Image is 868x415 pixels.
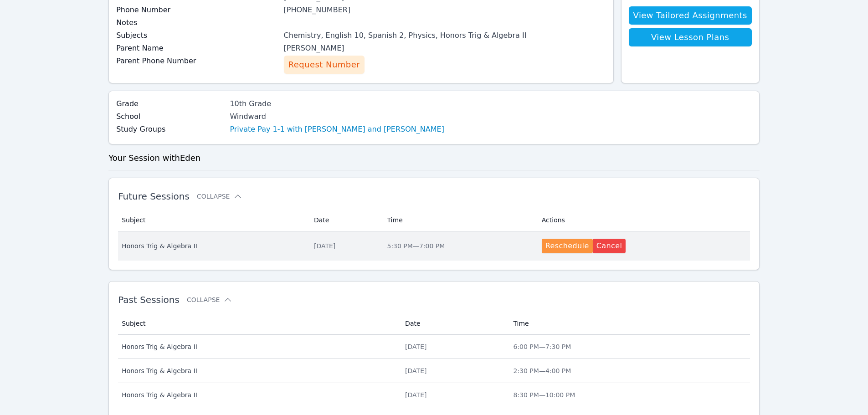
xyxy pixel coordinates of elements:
[387,242,445,250] span: 5:30 PM — 7:00 PM
[405,342,502,351] div: [DATE]
[629,28,752,46] a: View Lesson Plans
[513,343,571,350] span: 6:00 PM — 7:30 PM
[122,241,303,251] span: Honors Trig & Algebra II
[108,152,760,164] h3: Your Session with Eden
[118,359,750,383] tr: Honors Trig & Algebra II[DATE]2:30 PM—4:00 PM
[513,367,571,374] span: 2:30 PM — 4:00 PM
[116,56,278,67] label: Parent Phone Number
[593,239,626,253] button: Cancel
[122,390,394,400] span: Honors Trig & Algebra II
[536,209,750,231] th: Actions
[284,5,351,14] a: [PHONE_NUMBER]
[513,391,575,399] span: 8:30 PM — 10:00 PM
[118,383,750,407] tr: Honors Trig & Algebra II[DATE]8:30 PM—10:00 PM
[308,209,382,231] th: Date
[230,98,444,109] div: 10th Grade
[508,313,750,335] th: Time
[400,313,508,335] th: Date
[197,192,242,201] button: Collapse
[116,30,278,41] label: Subjects
[118,335,750,359] tr: Honors Trig & Algebra II[DATE]6:00 PM—7:30 PM
[116,111,224,122] label: School
[118,313,400,335] th: Subject
[230,124,444,135] a: Private Pay 1-1 with [PERSON_NAME] and [PERSON_NAME]
[187,295,232,304] button: Collapse
[284,56,365,74] button: Request Number
[542,239,593,253] button: Reschedule
[118,294,180,305] span: Past Sessions
[116,43,278,54] label: Parent Name
[118,209,308,231] th: Subject
[629,6,752,25] a: View Tailored Assignments
[116,17,278,28] label: Notes
[230,111,444,122] div: Windward
[116,5,278,15] label: Phone Number
[122,366,394,375] span: Honors Trig & Algebra II
[405,390,502,400] div: [DATE]
[118,191,190,202] span: Future Sessions
[405,366,502,375] div: [DATE]
[116,98,224,109] label: Grade
[116,124,224,135] label: Study Groups
[122,342,394,351] span: Honors Trig & Algebra II
[284,30,606,41] div: Chemistry, English 10, Spanish 2, Physics, Honors Trig & Algebra II
[381,209,536,231] th: Time
[118,231,750,261] tr: Honors Trig & Algebra II[DATE]5:30 PM—7:00 PMRescheduleCancel
[284,43,606,54] div: [PERSON_NAME]
[288,58,360,71] span: Request Number
[314,241,376,251] div: [DATE]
